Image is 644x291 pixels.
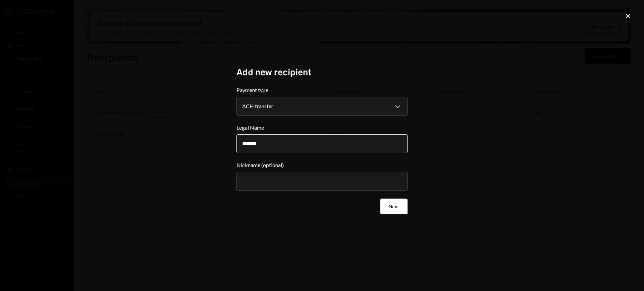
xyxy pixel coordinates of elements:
[236,124,408,132] label: Legal Name
[236,86,408,94] label: Payment type
[236,161,408,169] label: Nickname (optional)
[380,199,408,214] button: Next
[236,65,408,78] h2: Add new recipient
[236,97,408,116] button: Payment type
